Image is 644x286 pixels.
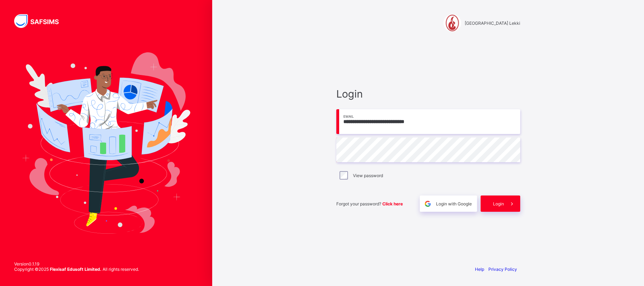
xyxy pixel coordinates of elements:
span: Login with Google [436,201,472,206]
img: Hero Image [22,52,190,233]
img: google.396cfc9801f0270233282035f929180a.svg [424,200,432,208]
a: Help [475,267,484,272]
span: Forgot your password? [336,201,403,206]
span: [GEOGRAPHIC_DATA] Lekki [465,21,520,26]
span: Version 0.1.19 [14,261,139,267]
span: Copyright © 2025 All rights reserved. [14,267,139,272]
span: Login [493,201,504,206]
label: View password [353,173,383,178]
img: SAFSIMS Logo [14,14,67,28]
strong: Flexisaf Edusoft Limited. [50,267,101,272]
span: Login [336,88,520,100]
a: Privacy Policy [488,267,517,272]
a: Click here [382,201,403,206]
